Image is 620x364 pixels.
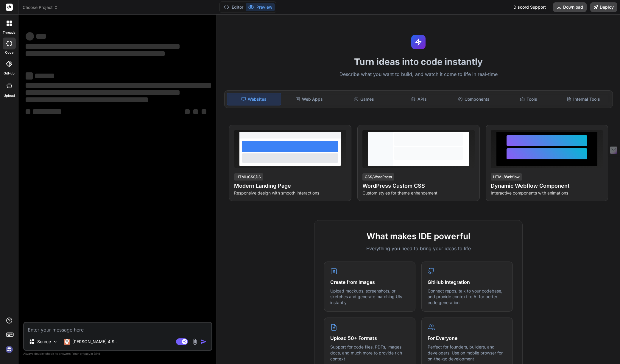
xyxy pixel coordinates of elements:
div: Components [447,93,500,105]
img: attachment [191,338,198,345]
button: Download [553,2,587,12]
h1: Turn ideas into code instantly [221,56,616,67]
span: ‌ [26,83,211,88]
span: Choose Project [23,4,58,10]
button: Editor [221,3,246,11]
img: Claude 4 Sonnet [64,339,70,345]
p: Custom styles for theme enhancement [362,190,475,196]
h4: WordPress Custom CSS [362,182,475,190]
span: ‌ [36,34,46,39]
h4: Create from Images [330,279,409,286]
span: ‌ [35,74,54,78]
span: ‌ [26,109,30,114]
label: code [5,50,13,55]
span: ‌ [193,109,198,114]
label: threads [3,30,15,35]
span: ‌ [202,109,206,114]
div: Discord Support [510,2,549,12]
div: Internal Tools [557,93,610,105]
span: ‌ [26,97,148,102]
img: icon [201,339,207,345]
p: Interactive components with animations [491,190,603,196]
span: privacy [80,352,91,355]
p: Source [37,339,51,345]
div: APIs [392,93,445,105]
div: HTML/CSS/JS [234,173,263,181]
h4: Upload 50+ Formats [330,335,409,342]
div: Tools [502,93,555,105]
p: Always double-check its answers. Your in Bind [23,351,212,357]
p: Support for code files, PDFs, images, docs, and much more to provide rich context [330,344,409,362]
p: Responsive design with smooth interactions [234,190,346,196]
img: Pick Models [53,339,58,344]
h2: What makes IDE powerful [324,230,513,242]
div: CSS/WordPress [362,173,394,181]
h4: Dynamic Webflow Component [491,182,603,190]
button: Preview [246,3,275,11]
p: [PERSON_NAME] 4 S.. [72,339,117,345]
p: Upload mockups, screenshots, or sketches and generate matching UIs instantly [330,288,409,306]
span: ‌ [26,44,180,49]
span: ‌ [26,72,33,80]
h4: GitHub Integration [428,279,507,286]
p: Connect repos, talk to your codebase, and provide context to AI for better code generation [428,288,507,306]
span: ‌ [26,90,180,95]
button: Deploy [590,2,617,12]
div: Games [337,93,391,105]
label: GitHub [4,71,15,76]
p: Describe what you want to build, and watch it come to life in real-time [221,71,616,78]
h4: For Everyone [428,335,507,342]
div: Web Apps [282,93,336,105]
img: signin [4,344,14,354]
label: Upload [4,93,15,98]
span: ‌ [26,32,34,41]
p: Perfect for founders, builders, and developers. Use on mobile browser for on-the-go development [428,344,507,362]
span: ‌ [33,109,61,114]
div: Websites [227,93,281,105]
span: ‌ [26,51,165,56]
p: Everything you need to bring your ideas to life [324,245,513,252]
span: ‌ [185,109,190,114]
h4: Modern Landing Page [234,182,346,190]
div: HTML/Webflow [491,173,522,181]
